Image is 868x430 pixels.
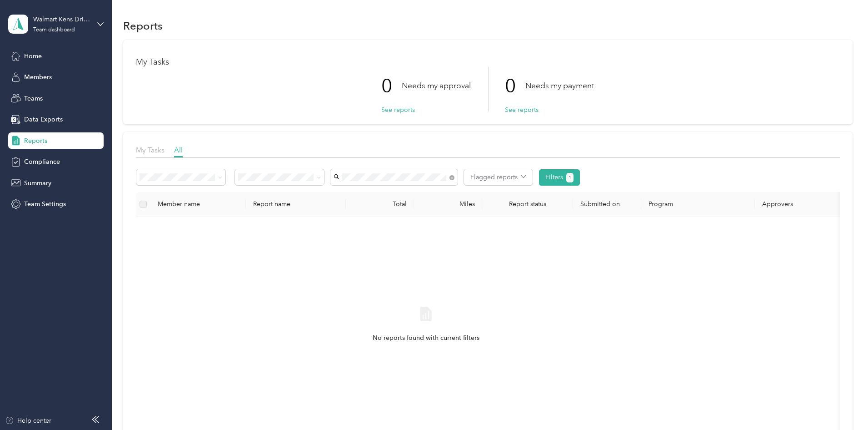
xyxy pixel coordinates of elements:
[505,67,525,105] p: 0
[174,146,183,154] span: All
[24,157,60,167] span: Compliance
[24,178,51,188] span: Summary
[353,200,407,208] div: Total
[505,105,539,115] button: See reports
[381,105,415,115] button: See reports
[123,21,163,30] h1: Reports
[5,416,51,425] button: Help center
[464,169,533,185] button: Flagged reports
[402,80,471,91] p: Needs my approval
[525,80,594,91] p: Needs my payment
[24,51,42,61] span: Home
[24,72,52,82] span: Members
[373,333,479,343] span: No reports found with current filters
[136,57,840,67] h1: My Tasks
[573,192,641,217] th: Submitted on
[755,192,846,217] th: Approvers
[817,379,868,430] iframe: Everlance-gr Chat Button Frame
[33,27,75,33] div: Team dashboard
[136,146,165,154] span: My Tasks
[421,200,475,208] div: Miles
[24,136,47,146] span: Reports
[381,67,402,105] p: 0
[24,115,63,124] span: Data Exports
[24,94,43,103] span: Teams
[150,192,246,217] th: Member name
[489,200,566,208] span: Report status
[246,192,346,217] th: Report name
[24,199,66,209] span: Team Settings
[566,173,574,182] button: 1
[569,174,571,182] span: 1
[158,200,239,208] div: Member name
[641,192,755,217] th: Program
[33,15,90,24] div: Walmart Kens Drivers
[539,169,580,186] button: Filters1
